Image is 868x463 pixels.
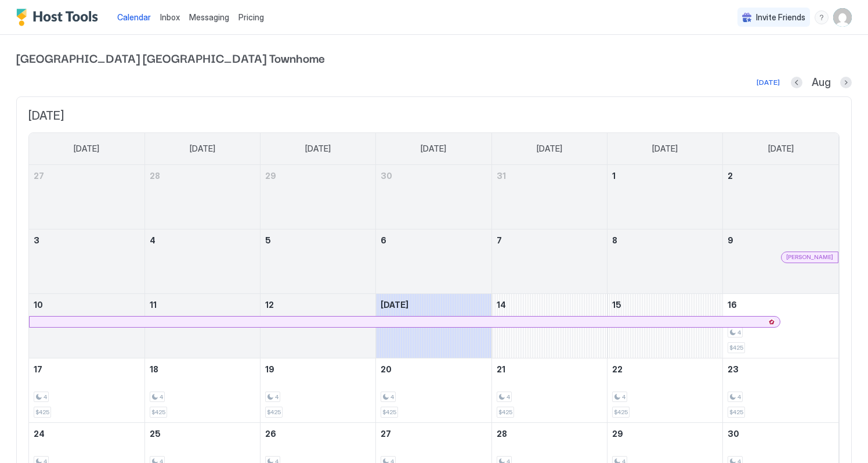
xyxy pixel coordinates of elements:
div: User profile [833,8,852,27]
a: August 26, 2025 [261,423,375,444]
span: 6 [381,235,386,245]
span: [DATE] [190,143,215,154]
span: 31 [497,171,506,181]
span: 7 [497,235,502,245]
span: $425 [729,344,743,351]
a: August 7, 2025 [492,229,607,251]
a: August 29, 2025 [607,423,722,444]
td: August 19, 2025 [261,358,376,422]
a: August 21, 2025 [492,358,607,380]
span: $425 [729,408,743,416]
span: Aug [812,76,831,89]
td: August 10, 2025 [29,293,144,358]
td: August 6, 2025 [376,229,491,293]
a: Monday [178,133,227,164]
button: Previous month [791,77,802,88]
span: 25 [150,429,161,439]
a: August 3, 2025 [29,229,144,251]
span: 8 [612,235,617,245]
div: [DATE] [757,77,780,88]
a: July 31, 2025 [492,165,607,186]
span: [DATE] [652,143,678,154]
a: August 2, 2025 [723,165,838,186]
td: July 29, 2025 [261,165,376,229]
span: 4 [737,393,741,401]
td: July 28, 2025 [144,165,260,229]
td: August 12, 2025 [261,293,376,358]
a: July 28, 2025 [145,165,260,186]
td: August 16, 2025 [723,293,838,358]
td: August 11, 2025 [144,293,260,358]
span: 4 [150,235,155,245]
a: August 14, 2025 [492,294,607,315]
a: August 16, 2025 [723,294,838,315]
span: $425 [267,408,281,416]
a: August 28, 2025 [492,423,607,444]
a: August 13, 2025 [376,294,491,315]
span: 27 [381,429,391,439]
td: July 27, 2025 [29,165,144,229]
a: July 30, 2025 [376,165,491,186]
span: 4 [275,393,279,401]
td: August 9, 2025 [723,229,838,293]
a: August 18, 2025 [145,358,260,380]
a: August 20, 2025 [376,358,491,380]
span: Inbox [160,12,180,22]
a: August 10, 2025 [29,294,144,315]
a: Sunday [62,133,111,164]
span: 28 [497,429,507,439]
a: August 8, 2025 [607,229,722,251]
span: $425 [35,408,49,416]
a: August 27, 2025 [376,423,491,444]
span: 11 [150,300,157,310]
td: August 17, 2025 [29,358,144,422]
span: [PERSON_NAME] [786,253,833,261]
td: August 1, 2025 [607,165,722,229]
span: 30 [728,429,739,439]
a: Host Tools Logo [16,9,103,26]
td: August 2, 2025 [723,165,838,229]
span: [DATE] [421,143,446,154]
span: $425 [382,408,396,416]
span: 18 [150,364,158,374]
a: Calendar [117,11,151,23]
a: July 29, 2025 [261,165,375,186]
span: 28 [150,171,160,181]
span: $425 [498,408,512,416]
span: 23 [728,364,739,374]
span: 22 [612,364,623,374]
a: July 27, 2025 [29,165,144,186]
a: Friday [641,133,689,164]
span: [DATE] [305,143,331,154]
span: 4 [160,393,163,401]
a: August 1, 2025 [607,165,722,186]
a: Thursday [525,133,574,164]
td: August 20, 2025 [376,358,491,422]
a: August 17, 2025 [29,358,144,380]
span: 12 [265,300,274,310]
span: 29 [612,429,623,439]
a: August 11, 2025 [145,294,260,315]
span: 10 [34,300,43,310]
button: [DATE] [755,76,782,89]
span: $425 [151,408,165,416]
a: August 30, 2025 [723,423,838,444]
span: 14 [497,300,506,310]
span: [DATE] [537,143,562,154]
td: August 14, 2025 [491,293,607,358]
td: August 5, 2025 [261,229,376,293]
a: August 23, 2025 [723,358,838,380]
td: August 23, 2025 [723,358,838,422]
a: August 4, 2025 [145,229,260,251]
a: Tuesday [294,133,342,164]
a: August 22, 2025 [607,358,722,380]
a: August 15, 2025 [607,294,722,315]
span: 4 [44,393,47,401]
div: menu [815,10,829,24]
span: 1 [612,171,616,181]
span: 4 [390,393,394,401]
a: August 25, 2025 [145,423,260,444]
span: [DATE] [381,300,408,310]
span: Messaging [189,12,229,22]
